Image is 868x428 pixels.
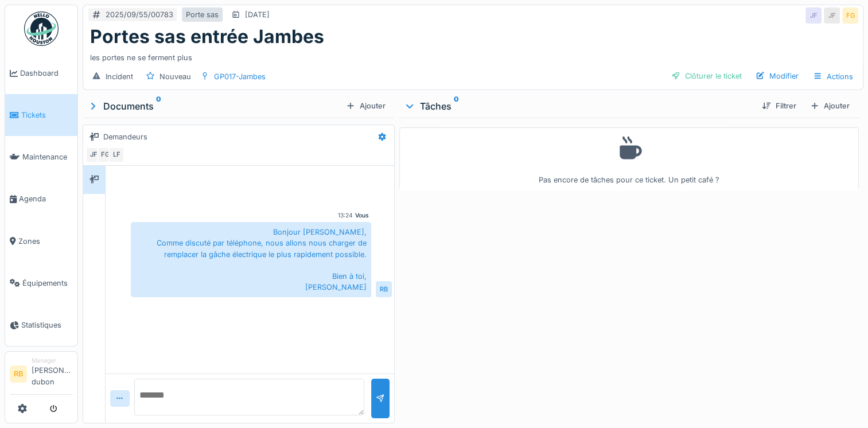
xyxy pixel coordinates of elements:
div: JF [85,147,102,163]
a: RB Manager[PERSON_NAME] dubon [10,356,73,395]
a: Agenda [5,178,77,220]
li: [PERSON_NAME] dubon [32,356,73,392]
div: Bonjour [PERSON_NAME], Comme discuté par téléphone, nous allons nous charger de remplacer la gâch... [131,222,371,297]
div: Porte sas [186,9,219,20]
div: Documents [87,99,341,113]
div: Modifier [751,68,803,84]
span: Statistiques [21,320,73,330]
sup: 0 [454,99,459,113]
h1: Portes sas entrée Jambes [90,26,324,48]
span: Agenda [19,193,73,204]
span: Maintenance [22,151,73,162]
a: Statistiques [5,304,77,346]
div: Filtrer [757,98,801,114]
sup: 0 [156,99,161,113]
div: les portes ne se ferment plus [90,48,856,63]
div: FG [97,147,113,163]
div: Incident [106,71,133,82]
a: Zones [5,220,77,262]
div: Vous [355,211,369,220]
a: Dashboard [5,52,77,94]
img: Badge_color-CXgf-gQk.svg [24,11,59,46]
span: Zones [18,236,73,247]
div: LF [108,147,124,163]
div: Demandeurs [103,131,147,142]
div: Manager [32,356,73,365]
a: Équipements [5,262,77,304]
div: JF [824,7,840,24]
div: Nouveau [159,71,191,82]
li: RB [10,365,27,383]
div: Ajouter [341,98,390,114]
div: 13:24 [338,211,353,220]
div: FG [842,7,858,24]
div: Tâches [404,99,753,113]
div: GP017-Jambes [214,71,266,82]
div: 2025/09/55/00783 [106,9,173,20]
span: Dashboard [20,68,73,79]
div: Ajouter [805,98,854,114]
div: Clôturer le ticket [667,68,746,84]
a: Tickets [5,94,77,136]
a: Maintenance [5,136,77,178]
div: RB [376,281,392,297]
div: [DATE] [245,9,270,20]
div: JF [805,7,822,24]
div: Pas encore de tâches pour ce ticket. Un petit café ? [407,133,851,186]
span: Équipements [22,278,73,289]
div: Actions [808,68,858,85]
span: Tickets [21,110,73,120]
